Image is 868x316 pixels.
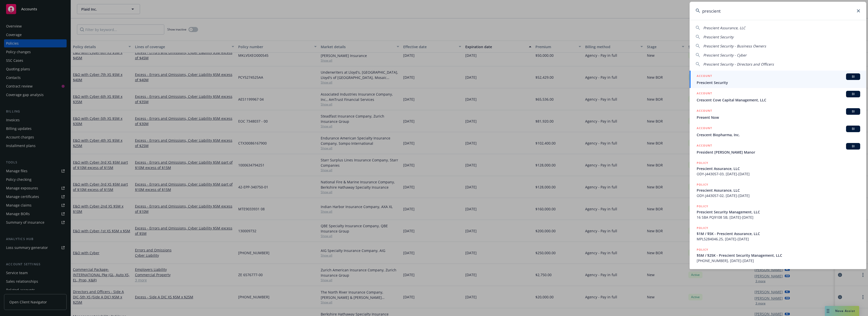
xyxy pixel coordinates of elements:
span: 16 SBA PQ9108 SB, [DATE]-[DATE] [697,215,860,220]
a: ACCOUNTBICrescent Biopharma, Inc. [690,123,866,140]
span: BI [848,74,858,79]
span: Prescient Security Management, LLC [697,209,860,215]
input: Search... [690,2,866,20]
span: ODY-J443057-02, [DATE]-[DATE] [697,193,860,198]
h5: ACCOUNT [697,108,712,114]
span: $1M / $5K - Prescient Assurance, LLC [697,231,860,236]
span: Crescent Biopharma, Inc. [697,132,860,137]
span: BI [848,109,858,114]
span: [PHONE_NUMBER], [DATE]-[DATE] [697,258,860,263]
span: BI [848,92,858,96]
a: ACCOUNTBIPresent Now [690,105,866,123]
span: Crescent Cove Capital Management, LLC [697,97,860,103]
a: POLICY$1M / $5K - Prescient Assurance, LLCMPL5284046.25, [DATE]-[DATE] [690,223,866,244]
span: Prescient Assurance, LLC [697,166,860,171]
span: Prescient Security - Cyber [703,53,747,58]
a: ACCOUNTBIPrescient Security [690,71,866,88]
h5: ACCOUNT [697,143,712,149]
span: Present Now [697,115,860,120]
h5: ACCOUNT [697,126,712,132]
a: POLICYPrescient Security Management, LLC16 SBA PQ9108 SB, [DATE]-[DATE] [690,201,866,223]
h5: ACCOUNT [697,73,712,79]
a: POLICYPrescient Assurance, LLCODY-J443057-02, [DATE]-[DATE] [690,179,866,201]
a: ACCOUNTBICrescent Cove Capital Management, LLC [690,88,866,105]
span: ODY-J443057-03, [DATE]-[DATE] [697,171,860,177]
span: BI [848,144,858,149]
span: Prescient Security - Business Owners [703,44,766,48]
h5: ACCOUNT [697,91,712,97]
a: POLICY$5M / $25K - Prescient Security Management, LLC[PHONE_NUMBER], [DATE]-[DATE] [690,244,866,266]
h5: POLICY [697,160,708,165]
span: MPL5284046.25, [DATE]-[DATE] [697,236,860,242]
span: $5M / $25K - Prescient Security Management, LLC [697,253,860,258]
span: Prescient Security - Directors and Officers [703,62,774,67]
span: Prescient Assurance, LLC [703,25,745,30]
h5: POLICY [697,225,708,231]
span: President [PERSON_NAME] Manor [697,150,860,155]
h5: POLICY [697,204,708,209]
span: BI [848,127,858,131]
a: POLICYPrescient Assurance, LLCODY-J443057-03, [DATE]-[DATE] [690,158,866,179]
a: ACCOUNTBIPresident [PERSON_NAME] Manor [690,140,866,158]
span: Prescient Security [703,35,734,39]
span: Prescient Security [697,80,860,85]
h5: POLICY [697,247,708,252]
span: Prescient Assurance, LLC [697,188,860,193]
h5: POLICY [697,182,708,187]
